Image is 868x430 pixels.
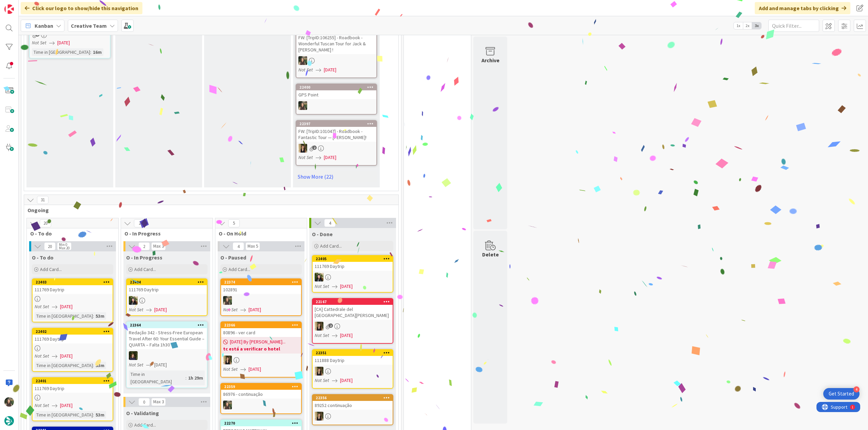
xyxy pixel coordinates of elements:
div: Max 5 [248,245,258,248]
span: : [93,411,94,418]
div: Time in [GEOGRAPHIC_DATA] [35,411,93,418]
img: MC [129,351,138,360]
div: Max 3 [153,400,164,404]
span: O - On Hold [219,230,298,237]
b: tc está a verificar o hotel [223,345,299,352]
div: Time in [GEOGRAPHIC_DATA] [129,370,185,385]
a: 2236680896 - ver card[DATE] By [PERSON_NAME]...tc está a verificar o hotelSPNot Set[DATE] [220,321,302,378]
div: 22402111769 Daytrip [33,329,113,343]
div: 22356 [316,395,393,400]
div: 22404 [130,280,207,285]
i: Not Set [32,40,46,46]
span: 2 [138,242,150,250]
div: IG [296,101,376,110]
img: SP [298,144,307,153]
div: 102891 [221,285,301,294]
span: O - Validating [126,410,159,416]
div: GPS Point [296,90,376,99]
div: BC [313,273,393,281]
span: O - In Progress [126,254,162,261]
span: [DATE] [340,377,353,384]
div: 22403 [33,279,113,285]
a: 22401111769 DaytripNot Set[DATE]Time in [GEOGRAPHIC_DATA]:53m [32,377,113,421]
div: FW: [TripID:106255] - Roadbook - Wonderful Tuscan Tour for Jack & [PERSON_NAME] ! [296,33,376,54]
div: 111769 Daytrip [33,384,113,393]
span: 0 [138,398,150,406]
div: SP [313,367,393,376]
img: SP [315,412,323,421]
div: 80896 - ver card [221,328,301,337]
span: : [90,48,91,56]
div: 22402 [33,329,113,335]
a: 22374102891IGNot Set[DATE] [220,278,302,316]
div: 22359 [224,384,301,389]
span: 4 [233,242,244,250]
div: 22167 [316,299,393,304]
img: SP [315,367,323,376]
div: 22364 [130,323,207,327]
div: 22366 [221,322,301,328]
div: SP [313,412,393,421]
img: IG [223,296,232,305]
div: IG [221,296,301,305]
span: 5 [228,219,240,227]
div: 22400 [299,85,376,90]
div: 1 [35,3,37,8]
a: 22402111769 DaytripNot Set[DATE]Time in [GEOGRAPHIC_DATA]:53m [32,328,113,372]
div: 22167 [313,299,393,305]
div: 22403111769 Daytrip [33,279,113,294]
a: FW: [TripID:106255] - Roadbook - Wonderful Tuscan Tour for Jack & [PERSON_NAME] !IGNot Set[DATE] [296,26,377,78]
div: 22405 [316,256,393,261]
img: IG [298,101,307,110]
span: O - Paused [220,254,246,261]
span: : [185,374,186,382]
img: SP [223,356,232,364]
div: SP [313,322,393,331]
span: [DATE] [249,306,261,313]
div: 2235986976 - continuação [221,384,301,399]
div: 16m [91,48,103,56]
div: 22403 [36,280,113,285]
i: Not Set [298,154,313,160]
span: 2 [312,145,317,150]
span: 2 [329,323,333,328]
a: 22167[CA] Cattedrale del [GEOGRAPHIC_DATA][PERSON_NAME]SPNot Set[DATE] [312,298,393,344]
i: Not Set [315,283,329,289]
i: Not Set [35,353,49,359]
div: 22400GPS Point [296,84,376,99]
div: 1h 29m [186,374,205,382]
div: Time in [GEOGRAPHIC_DATA] [35,312,93,320]
div: 111769 Daytrip [33,285,113,294]
div: 22405111769 Daytrip [313,256,393,271]
a: 22351111888 DaytripSPNot Set[DATE] [312,349,393,389]
i: Not Set [315,332,329,338]
img: Visit kanbanzone.com [4,4,14,14]
div: [CA] Cattedrale del [GEOGRAPHIC_DATA][PERSON_NAME] [313,305,393,320]
span: 31 [37,196,48,204]
i: Not Set [35,402,49,408]
img: avatar [4,416,14,426]
i: Not Set [35,303,49,310]
div: 22374102891 [221,279,301,294]
div: 111888 Daytrip [313,356,393,365]
img: IG [223,401,232,409]
div: BC [127,296,207,305]
div: Time in [GEOGRAPHIC_DATA] [35,362,93,369]
div: 22270 [221,420,301,426]
span: O - To do [32,254,54,261]
div: 22405 [313,256,393,262]
i: Not Set [129,362,143,368]
span: Add Card... [229,266,250,272]
div: 22167[CA] Cattedrale del [GEOGRAPHIC_DATA][PERSON_NAME] [313,299,393,320]
img: BC [129,296,138,305]
div: 111769 Daytrip [127,285,207,294]
a: 2235689252 continuaçãoSP [312,394,393,425]
span: O - To do [30,230,110,237]
div: 2236680896 - ver card [221,322,301,337]
span: Add Card... [320,243,342,249]
div: 22397 [296,121,376,127]
div: FW: [TripID:101047] - Roadbook - Fantastic Tour — [PERSON_NAME]! [296,127,376,142]
span: [DATE] [324,154,336,161]
i: Not Set [298,67,313,73]
div: 22356 [313,395,393,401]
